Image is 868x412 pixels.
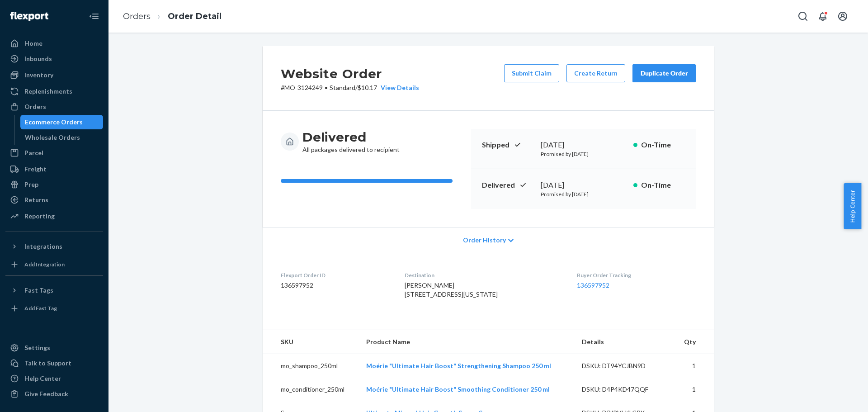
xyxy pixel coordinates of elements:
a: Reporting [5,209,103,223]
button: Submit Claim [504,64,559,82]
button: Open Search Box [794,7,812,25]
a: Orders [123,11,151,21]
a: Settings [5,341,103,355]
div: Help Center [24,374,61,383]
div: Inventory [24,71,53,80]
div: Parcel [24,148,43,157]
a: Order Detail [168,11,222,21]
ol: breadcrumbs [116,3,229,30]
th: Product Name [359,330,575,354]
button: Create Return [566,64,625,82]
div: DSKU: DT94YCJBN9D [582,361,667,370]
a: Moérie "Ultimate Hair Boost" Smoothing Conditioner 250 ml [366,385,550,393]
div: DSKU: D4P4KD47QQF [582,385,667,394]
dt: Buyer Order Tracking [577,271,696,279]
div: Add Integration [24,260,65,268]
button: Close Navigation [85,7,103,25]
img: Flexport logo [10,12,48,21]
button: Open account menu [834,7,852,25]
div: Inbounds [24,54,52,63]
div: [DATE] [541,140,626,150]
div: Integrations [24,242,62,251]
button: Integrations [5,239,103,254]
div: [DATE] [541,180,626,190]
a: Add Integration [5,257,103,272]
a: Prep [5,177,103,192]
div: Orders [24,102,46,111]
div: Ecommerce Orders [25,118,83,127]
div: Wholesale Orders [25,133,80,142]
div: Reporting [24,212,55,221]
button: View Details [377,83,419,92]
a: Home [5,36,103,51]
a: Inventory [5,68,103,82]
div: Returns [24,195,48,204]
td: 1 [674,378,714,401]
a: Add Fast Tag [5,301,103,316]
div: Prep [24,180,38,189]
h3: Delivered [302,129,400,145]
dt: Flexport Order ID [281,271,390,279]
span: • [325,84,328,91]
td: mo_conditioner_250ml [263,378,359,401]
div: Give Feedback [24,389,68,398]
button: Fast Tags [5,283,103,298]
dd: 136597952 [281,281,390,290]
span: Order History [463,236,506,245]
a: Talk to Support [5,356,103,370]
p: # MO-3124249 / $10.17 [281,83,419,92]
div: Fast Tags [24,286,53,295]
a: Moérie "Ultimate Hair Boost" Strengthening Shampoo 250 ml [366,362,551,369]
a: Replenishments [5,84,103,99]
p: Promised by [DATE] [541,190,626,198]
a: Orders [5,99,103,114]
div: Add Fast Tag [24,304,57,312]
th: SKU [263,330,359,354]
a: Parcel [5,146,103,160]
div: All packages delivered to recipient [302,129,400,154]
a: Inbounds [5,52,103,66]
span: Standard [330,84,355,91]
h2: Website Order [281,64,419,83]
a: Help Center [5,371,103,386]
th: Details [575,330,674,354]
td: mo_shampoo_250ml [263,354,359,378]
a: 136597952 [577,281,609,289]
button: Give Feedback [5,387,103,401]
a: Freight [5,162,103,176]
p: Shipped [482,140,533,150]
p: Delivered [482,180,533,190]
div: Home [24,39,42,48]
div: Talk to Support [24,359,71,368]
button: Duplicate Order [632,64,696,82]
dt: Destination [405,271,562,279]
td: 1 [674,354,714,378]
p: On-Time [641,140,685,150]
th: Qty [674,330,714,354]
a: Wholesale Orders [20,130,104,145]
button: Open notifications [814,7,832,25]
a: Returns [5,193,103,207]
div: Freight [24,165,47,174]
span: [PERSON_NAME] [STREET_ADDRESS][US_STATE] [405,281,498,298]
button: Help Center [844,183,861,229]
div: Replenishments [24,87,72,96]
div: Settings [24,343,50,352]
a: Ecommerce Orders [20,115,104,129]
p: On-Time [641,180,685,190]
p: Promised by [DATE] [541,150,626,158]
div: Duplicate Order [640,69,688,78]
